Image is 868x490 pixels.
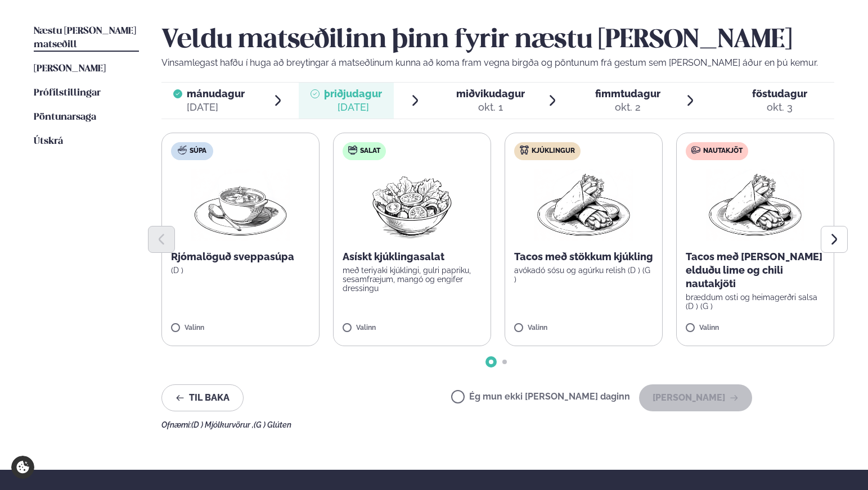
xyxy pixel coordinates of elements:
img: beef.svg [691,146,700,155]
span: fimmtudagur [595,88,660,99]
span: Pöntunarsaga [34,112,96,122]
span: miðvikudagur [456,88,525,99]
button: [PERSON_NAME] [639,384,752,411]
a: Útskrá [34,135,63,148]
div: Ofnæmi: [161,420,834,429]
p: (D ) [171,266,310,275]
p: Rjómalöguð sveppasúpa [171,250,310,264]
img: Soup.png [191,169,290,241]
span: Nautakjöt [703,147,743,156]
span: Salat [360,147,380,156]
a: Pöntunarsaga [34,111,96,124]
img: salad.svg [348,146,357,155]
h2: Veldu matseðilinn þinn fyrir næstu [PERSON_NAME] [161,25,834,56]
span: Næstu [PERSON_NAME] matseðill [34,26,136,49]
img: soup.svg [178,146,187,155]
p: avókadó sósu og agúrku relish (D ) (G ) [514,266,653,284]
p: með teriyaki kjúklingi, gulri papriku, sesamfræjum, mangó og engifer dressingu [343,266,482,293]
div: okt. 1 [456,101,525,114]
p: Asískt kjúklingasalat [343,250,482,264]
span: (D ) Mjólkurvörur , [191,420,254,429]
span: [PERSON_NAME] [34,64,106,74]
div: okt. 3 [752,101,807,114]
p: Tacos með stökkum kjúkling [514,250,653,264]
span: Súpa [190,147,206,156]
p: Vinsamlegast hafðu í huga að breytingar á matseðlinum kunna að koma fram vegna birgða og pöntunum... [161,56,834,70]
img: Salad.png [362,169,462,241]
span: Go to slide 2 [502,360,507,364]
img: Wraps.png [706,169,805,241]
img: chicken.svg [520,146,529,155]
p: Tacos með [PERSON_NAME] elduðu lime og chili nautakjöti [686,250,825,291]
span: Prófílstillingar [34,88,101,98]
a: Prófílstillingar [34,87,101,100]
button: Next slide [821,226,848,253]
span: Go to slide 1 [489,360,493,364]
span: föstudagur [752,88,807,99]
span: Útskrá [34,137,63,146]
span: Kjúklingur [532,147,575,156]
button: Previous slide [148,226,175,253]
span: (G ) Glúten [254,420,291,429]
button: Til baka [161,384,244,411]
div: [DATE] [324,101,382,114]
a: Cookie settings [11,456,34,479]
span: þriðjudagur [324,88,382,99]
div: okt. 2 [595,101,660,114]
div: [DATE] [187,101,245,114]
p: bræddum osti og heimagerðri salsa (D ) (G ) [686,293,825,311]
a: [PERSON_NAME] [34,62,106,76]
a: Næstu [PERSON_NAME] matseðill [34,25,139,52]
span: mánudagur [187,88,245,99]
img: Wraps.png [534,169,633,241]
